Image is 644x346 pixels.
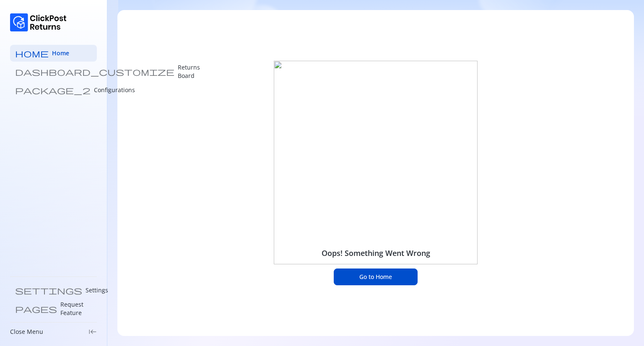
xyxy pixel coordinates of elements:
h5: Oops! Something Went Wrong [274,248,478,258]
span: dashboard_customize [15,67,174,76]
img: 404 [274,61,478,264]
p: Configurations [94,86,135,94]
span: package_2 [15,86,91,94]
a: home Home [10,45,97,62]
button: Go to Home [334,269,418,285]
span: Home [52,49,69,57]
a: settings Settings [10,282,97,299]
span: Go to Home [359,273,392,281]
p: Settings [86,286,108,294]
a: dashboard_customize Returns Board [10,63,97,80]
div: Close Menukeyboard_tab_rtl [10,328,97,336]
span: settings [15,286,82,294]
span: keyboard_tab_rtl [88,328,97,336]
p: Close Menu [10,328,43,336]
span: home [15,49,49,57]
p: Returns Board [178,63,200,80]
img: Logo [10,13,67,31]
span: pages [15,305,57,313]
a: pages Request Feature [10,300,97,317]
a: package_2 Configurations [10,82,97,98]
p: Request Feature [60,300,92,317]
